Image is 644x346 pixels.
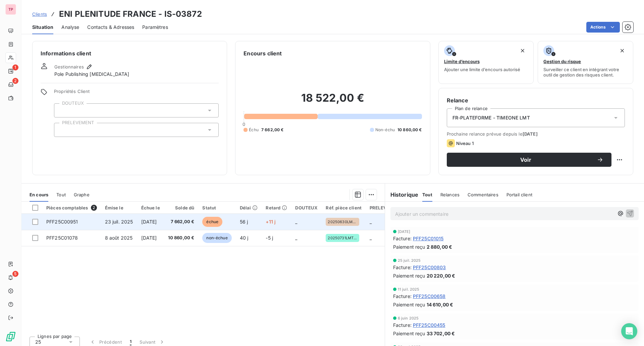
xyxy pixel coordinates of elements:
[427,243,452,250] span: 2 880,00 €
[32,11,47,17] span: Clients
[370,205,403,210] div: PRELEVEMENT
[35,339,41,345] span: 25
[240,205,258,210] div: Délai
[168,235,195,241] span: 10 860,00 €
[440,192,460,197] span: Relances
[202,217,222,227] span: échue
[455,157,597,162] span: Voir
[295,235,297,241] span: _
[427,301,453,308] span: 14 610,00 €
[393,272,425,279] span: Paiement reçu
[385,191,419,199] h6: Historique
[60,127,65,133] input: Ajouter une valeur
[244,49,282,57] h6: Encours client
[54,89,219,98] span: Propriétés Client
[427,330,455,337] span: 33 702,00 €
[326,205,362,210] div: Réf. pièce client
[61,24,79,31] span: Analyse
[397,127,422,133] span: 10 860,00 €
[393,264,412,271] span: Facture :
[398,287,420,291] span: 11 juil. 2025
[54,71,129,78] span: Pole Publishing [MEDICAL_DATA]
[393,330,425,337] span: Paiement reçu
[60,107,65,113] input: Ajouter une valeur
[438,41,534,84] button: Limite d’encoursAjouter une limite d’encours autorisé
[422,192,432,197] span: Tout
[12,64,18,70] span: 1
[249,127,259,133] span: Échu
[447,131,625,137] span: Prochaine relance prévue depuis le
[413,322,445,329] span: PFF25C00455
[244,91,422,111] h2: 18 522,00 €
[141,219,157,225] span: [DATE]
[30,192,48,197] span: En cours
[543,67,628,78] span: Surveiller ce client en intégrant votre outil de gestion des risques client.
[447,96,625,104] h6: Relance
[12,271,18,277] span: 5
[5,4,16,15] div: TP
[261,127,284,133] span: 7 662,00 €
[32,11,47,17] a: Clients
[444,67,520,72] span: Ajouter une limite d’encours autorisé
[46,235,78,241] span: PFF25C01078
[87,24,134,31] span: Contacts & Adresses
[91,205,97,211] span: 2
[413,235,444,242] span: PFF25C01015
[398,316,419,320] span: 6 juin 2025
[393,301,425,308] span: Paiement reçu
[142,24,168,31] span: Paramètres
[59,8,202,20] h3: ENI PLENITUDE FRANCE - IS-03872
[12,78,18,84] span: 2
[452,114,530,121] span: FR-PLATEFORME - TIMEONE LMT
[105,235,133,241] span: 8 août 2025
[393,293,412,300] span: Facture :
[56,192,66,197] span: Tout
[141,235,157,241] span: [DATE]
[32,24,53,31] span: Situation
[41,49,219,57] h6: Informations client
[266,235,273,241] span: -5 j
[427,272,455,279] span: 20 220,00 €
[295,219,297,225] span: _
[506,192,532,197] span: Portail client
[586,22,620,33] button: Actions
[543,59,581,64] span: Gestion du risque
[393,243,425,250] span: Paiement reçu
[266,219,275,225] span: +11 j
[295,205,318,210] div: DOUTEUX
[447,153,611,167] button: Voir
[328,220,357,224] span: 20250630LMT05583
[621,323,637,339] div: Open Intercom Messenger
[398,258,421,262] span: 25 juil. 2025
[240,219,248,225] span: 56 j
[393,322,412,329] span: Facture :
[105,219,133,225] span: 23 juil. 2025
[413,264,446,271] span: PFF25C00803
[74,192,90,197] span: Graphe
[468,192,498,197] span: Commentaires
[393,235,412,242] span: Facture :
[46,219,78,225] span: PFF25C00951
[130,339,131,345] span: 1
[456,141,474,146] span: Niveau 1
[141,205,160,210] div: Échue le
[370,235,372,241] span: _
[398,230,411,234] span: [DATE]
[328,236,357,240] span: 20250731LMT05615
[240,235,249,241] span: 40 j
[444,59,480,64] span: Limite d’encours
[168,218,195,225] span: 7 662,00 €
[46,205,97,211] div: Pièces comptables
[168,205,195,210] div: Solde dû
[266,205,287,210] div: Retard
[375,127,395,133] span: Non-échu
[202,233,231,243] span: non-échue
[413,293,446,300] span: PFF25C00658
[105,205,133,210] div: Émise le
[202,205,231,210] div: Statut
[538,41,633,84] button: Gestion du risqueSurveiller ce client en intégrant votre outil de gestion des risques client.
[523,131,538,137] span: [DATE]
[243,121,245,127] span: 0
[5,331,16,342] img: Logo LeanPay
[54,64,84,69] span: Gestionnaires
